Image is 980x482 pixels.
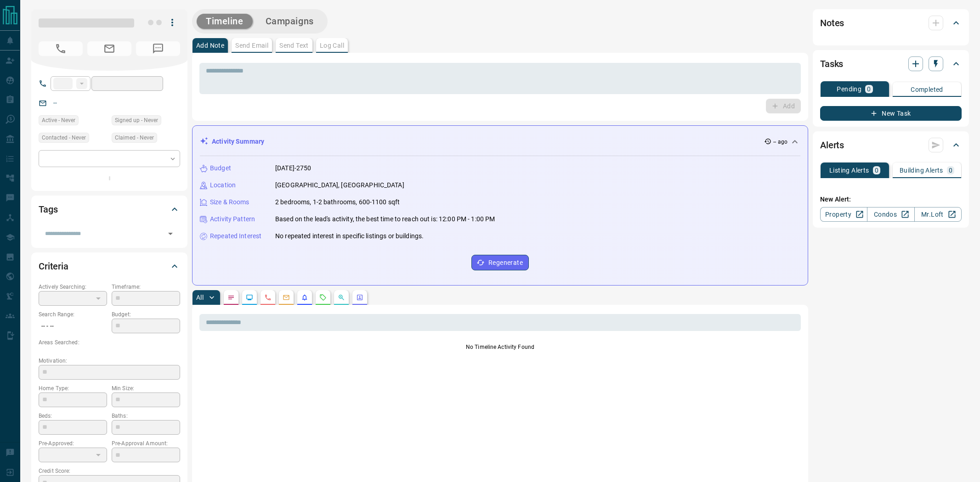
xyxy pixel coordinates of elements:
button: Regenerate [471,255,529,270]
a: Mr.Loft [914,207,962,222]
p: Credit Score: [39,467,180,475]
p: Home Type: [39,384,107,392]
p: No Timeline Activity Found [199,343,801,351]
p: -- ago [773,138,787,146]
span: Claimed - Never [115,133,154,142]
p: -- - -- [39,319,107,334]
svg: Emails [283,294,290,301]
p: Add Note [196,42,224,49]
div: Alerts [820,134,962,156]
svg: Calls [264,294,272,301]
p: 0 [875,167,878,174]
p: Listing Alerts [829,167,869,174]
div: Tasks [820,53,962,75]
span: Active - Never [42,116,75,125]
p: All [196,294,204,301]
p: Pending [837,86,861,92]
p: Completed [911,86,943,93]
a: -- [53,99,57,106]
p: Location [210,180,236,190]
p: Activity Pattern [210,214,255,224]
p: [GEOGRAPHIC_DATA], [GEOGRAPHIC_DATA] [275,180,404,190]
p: Areas Searched: [39,338,180,347]
p: Based on the lead's activity, the best time to reach out is: 12:00 PM - 1:00 PM [275,214,495,224]
svg: Listing Alerts [301,294,308,301]
p: Pre-Approval Amount: [112,439,180,448]
svg: Agent Actions [356,294,363,301]
p: Activity Summary [212,137,264,146]
p: Min Size: [112,384,180,392]
p: [DATE]-2750 [275,163,311,173]
span: Contacted - Never [42,133,86,142]
button: Open [164,227,177,240]
div: Criteria [39,255,180,277]
div: Activity Summary-- ago [200,133,800,150]
a: Property [820,207,867,222]
svg: Notes [227,294,235,301]
button: Timeline [197,14,253,29]
p: Timeframe: [112,283,180,291]
div: Tags [39,198,180,220]
p: 2 bedrooms, 1-2 bathrooms, 600-1100 sqft [275,197,400,207]
button: Campaigns [256,14,323,29]
p: Baths: [112,412,180,420]
svg: Lead Browsing Activity [246,294,253,301]
p: Repeated Interest [210,231,261,241]
p: Building Alerts [900,167,943,174]
p: Search Range: [39,310,107,319]
h2: Notes [820,16,844,30]
span: No Number [39,41,83,56]
p: 0 [949,167,952,174]
p: No repeated interest in specific listings or buildings. [275,231,424,241]
span: No Email [87,41,131,56]
div: Notes [820,12,962,34]
button: New Task [820,106,962,121]
h2: Tasks [820,56,843,71]
p: Motivation: [39,357,180,365]
h2: Tags [39,202,57,217]
p: Budget: [112,310,180,319]
a: Condos [867,207,914,222]
p: Actively Searching: [39,283,107,291]
h2: Alerts [820,138,844,152]
span: Signed up - Never [115,116,158,125]
p: Beds: [39,412,107,420]
svg: Opportunities [338,294,345,301]
svg: Requests [319,294,327,301]
h2: Criteria [39,259,68,274]
p: Budget [210,163,231,173]
p: New Alert: [820,195,962,204]
p: Size & Rooms [210,197,249,207]
span: No Number [136,41,180,56]
p: Pre-Approved: [39,439,107,448]
p: 0 [867,86,871,92]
